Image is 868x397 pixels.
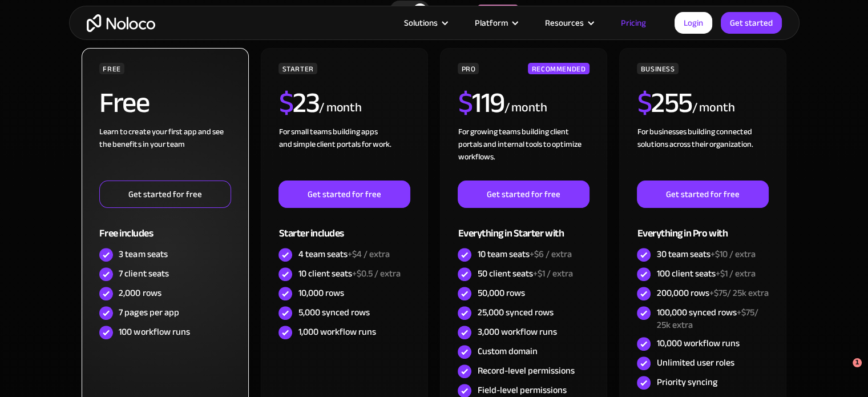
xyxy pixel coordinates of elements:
div: 3 team seats [119,248,167,260]
span: $ [637,76,651,130]
div: Unlimited user roles [656,356,734,369]
span: +$1 / extra [532,265,572,282]
div: Solutions [390,15,461,30]
div: 100 client seats [656,267,755,280]
div: Platform [461,15,531,30]
div: 10,000 rows [298,287,344,299]
div: For growing teams building client portals and internal tools to optimize workflows. [458,126,589,181]
a: Get started for free [458,181,589,208]
a: home [87,14,155,32]
div: For businesses building connected solutions across their organization. ‍ [637,126,768,181]
div: 100 workflow runs [119,326,189,338]
div: 10 team seats [477,248,571,260]
a: Get started for free [99,181,231,208]
div: 1,000 workflow runs [298,326,376,338]
a: Pricing [607,15,660,30]
span: $ [458,76,472,130]
div: Priority syncing [656,376,717,388]
span: $ [278,76,293,130]
iframe: Intercom live chat [829,358,857,386]
div: 7 client seats [119,267,168,280]
div: Starter includes [278,208,410,245]
div: Custom domain [477,345,537,358]
span: +$1 / extra [715,265,755,282]
div: 4 team seats [298,248,389,260]
h2: Free [99,89,149,117]
div: 30 team seats [656,248,755,260]
div: / month [692,99,734,117]
h2: 255 [637,89,692,117]
div: 3,000 workflow runs [477,326,556,338]
div: Free includes [99,208,231,245]
span: +$0.5 / extra [352,265,400,282]
div: Everything in Starter with [458,208,589,245]
a: Login [675,12,712,34]
span: +$10 / extra [710,246,755,263]
div: For small teams building apps and simple client portals for work. ‍ [278,126,410,181]
div: Platform [475,15,508,30]
div: Resources [531,15,607,30]
span: +$6 / extra [529,246,571,263]
h2: 119 [458,89,504,117]
div: 5,000 synced rows [298,306,369,319]
div: 50 client seats [477,267,572,280]
a: Get started for free [637,181,768,208]
div: STARTER [278,63,317,74]
div: 10 client seats [298,267,400,280]
div: / month [504,99,547,117]
div: 2,000 rows [119,287,161,299]
div: Solutions [404,15,438,30]
span: +$4 / extra [347,246,389,263]
div: BUSINESS [637,63,678,74]
div: 25,000 synced rows [477,306,553,319]
div: PRO [458,63,479,74]
div: RECOMMENDED [528,63,589,74]
a: Get started [721,12,782,34]
div: 50,000 rows [477,287,524,299]
div: Everything in Pro with [637,208,768,245]
h2: 23 [278,89,319,117]
iframe: Intercom notifications message [640,286,868,366]
div: Learn to create your first app and see the benefits in your team ‍ [99,126,231,181]
div: 7 pages per app [119,306,179,319]
div: FREE [99,63,124,74]
div: Field-level permissions [477,384,566,396]
div: Resources [545,15,584,30]
a: Get started for free [278,181,410,208]
span: +$75/ 25k extra [709,284,768,302]
span: 1 [853,358,862,367]
div: / month [319,99,362,117]
div: Record-level permissions [477,364,574,377]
